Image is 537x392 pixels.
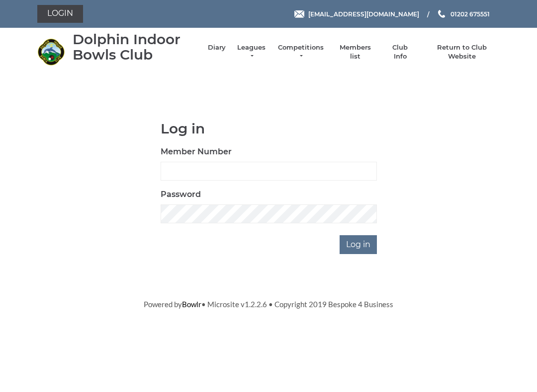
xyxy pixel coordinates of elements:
a: Login [37,5,83,23]
img: Dolphin Indoor Bowls Club [37,38,65,65]
h1: Log in [161,121,377,136]
a: Return to Club Website [425,43,500,61]
a: Diary [208,43,226,52]
a: Club Info [386,43,415,61]
span: Powered by • Microsite v1.2.2.6 • Copyright 2019 Bespoke 4 Business [144,300,393,309]
img: Phone us [438,10,445,18]
a: Members list [334,43,375,61]
a: Email [EMAIL_ADDRESS][DOMAIN_NAME] [294,9,419,19]
a: Leagues [236,43,267,61]
span: [EMAIL_ADDRESS][DOMAIN_NAME] [308,10,419,17]
a: Bowlr [182,300,201,309]
label: Member Number [161,146,232,158]
a: Competitions [277,43,325,61]
label: Password [161,189,201,200]
a: Phone us 01202 675551 [437,9,490,19]
span: 01202 675551 [450,10,490,17]
div: Dolphin Indoor Bowls Club [73,32,198,63]
img: Email [294,10,304,18]
input: Log in [340,235,377,254]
